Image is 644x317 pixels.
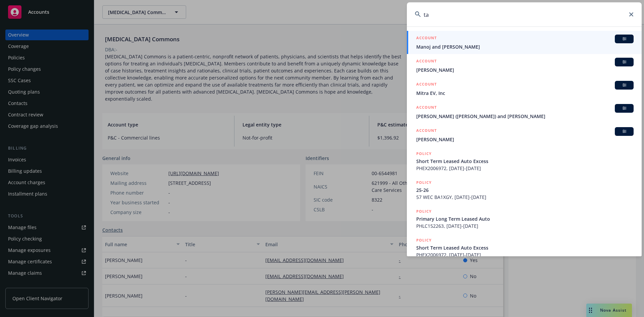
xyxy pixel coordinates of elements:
a: ACCOUNTBI[PERSON_NAME] [407,123,642,147]
a: ACCOUNTBI[PERSON_NAME] [407,54,642,77]
span: [PERSON_NAME] [416,66,634,73]
h5: ACCOUNT [416,58,437,66]
span: BI [618,82,631,88]
a: POLICYPrimary Long Term Leased AutoPHLC152263, [DATE]-[DATE] [407,204,642,233]
a: POLICYShort Term Leased Auto ExcessPHEX2006972, [DATE]-[DATE] [407,233,642,262]
h5: ACCOUNT [416,35,437,43]
span: BI [618,105,631,111]
a: POLICYShort Term Leased Auto ExcessPHEX2006972, [DATE]-[DATE] [407,147,642,175]
h5: POLICY [416,179,432,186]
h5: POLICY [416,208,432,215]
span: 25-26 [416,187,634,194]
h5: ACCOUNT [416,127,437,135]
a: POLICY25-2657 WEC BA1XGY, [DATE]-[DATE] [407,175,642,204]
span: PHLC152263, [DATE]-[DATE] [416,222,634,229]
span: PHEX2006972, [DATE]-[DATE] [416,165,634,172]
span: Short Term Leased Auto Excess [416,158,634,165]
span: Mitra EV, Inc [416,90,634,97]
h5: POLICY [416,237,432,244]
h5: ACCOUNT [416,104,437,112]
span: 57 WEC BA1XGY, [DATE]-[DATE] [416,194,634,201]
input: Search... [407,2,642,27]
span: Short Term Leased Auto Excess [416,244,634,251]
span: [PERSON_NAME] ([PERSON_NAME]) and [PERSON_NAME] [416,113,634,120]
span: BI [618,36,631,42]
a: ACCOUNTBIMitra EV, Inc [407,77,642,100]
span: BI [618,128,631,135]
span: Primary Long Term Leased Auto [416,215,634,222]
h5: POLICY [416,150,432,157]
span: BI [618,59,631,65]
h5: ACCOUNT [416,81,437,89]
span: [PERSON_NAME] [416,136,634,143]
a: ACCOUNTBI[PERSON_NAME] ([PERSON_NAME]) and [PERSON_NAME] [407,100,642,123]
span: PHEX2006972, [DATE]-[DATE] [416,251,634,258]
a: ACCOUNTBIManoj and [PERSON_NAME] [407,31,642,54]
span: Manoj and [PERSON_NAME] [416,43,634,50]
